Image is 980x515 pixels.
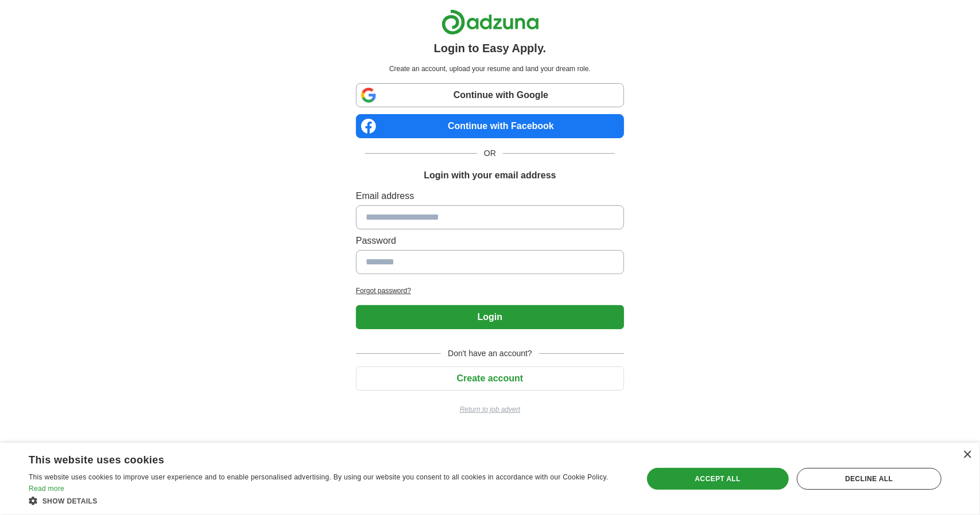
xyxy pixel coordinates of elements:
[29,495,625,506] div: Show details
[356,366,624,391] button: Create account
[356,286,624,296] a: Forgot password?
[441,348,539,360] span: Don't have an account?
[424,169,556,182] h1: Login with your email address
[797,468,942,490] div: Decline all
[477,147,503,159] span: OR
[356,83,624,107] a: Continue with Google
[356,234,624,248] label: Password
[647,468,789,490] div: Accept all
[356,189,624,203] label: Email address
[434,40,547,57] h1: Login to Easy Apply.
[963,451,971,459] div: Close
[29,450,596,467] div: This website uses cookies
[356,373,624,383] a: Create account
[29,473,609,481] span: This website uses cookies to improve user experience and to enable personalised advertising. By u...
[356,404,624,415] a: Return to job advert
[42,497,98,505] span: Show details
[441,9,539,35] img: Adzuna logo
[358,64,622,74] p: Create an account, upload your resume and land your dream role.
[356,305,624,329] button: Login
[29,485,64,493] a: Read more, opens a new window
[356,114,624,138] a: Continue with Facebook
